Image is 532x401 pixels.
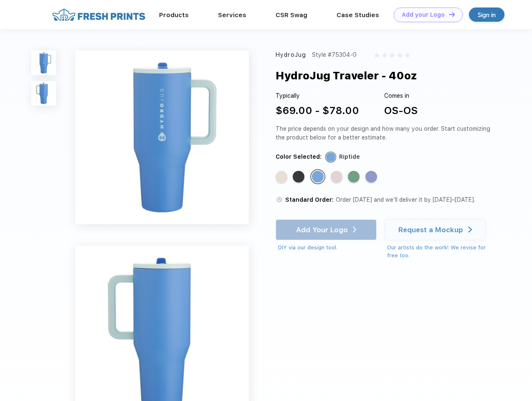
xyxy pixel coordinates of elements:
img: gray_star.svg [405,53,410,58]
img: gray_star.svg [374,53,379,58]
img: func=resize&h=100 [31,51,56,75]
a: Products [159,11,189,19]
div: Request a Mockup [398,226,463,234]
div: Riptide [339,152,360,161]
div: Sage [348,171,360,183]
div: $69.00 - $78.00 [276,103,359,118]
div: Pink Sand [331,171,342,183]
div: Black [293,171,304,183]
img: gray_star.svg [382,53,387,58]
img: gray_star.svg [390,53,395,58]
div: OS-OS [384,103,418,118]
div: Comes in [384,91,418,100]
div: DIY via our design tool. [278,244,377,252]
div: The price depends on your design and how many you order. Start customizing the product below for ... [276,124,494,142]
div: Color Selected: [276,152,322,161]
img: DT [449,12,455,17]
div: HydroJug Traveler - 40oz [276,68,417,84]
img: func=resize&h=640 [75,51,249,224]
div: Riptide [312,171,324,183]
div: Typically [276,91,359,100]
span: Standard Order: [285,196,334,203]
img: fo%20logo%202.webp [50,8,148,22]
div: Style #75304-G [312,51,357,59]
img: standard order [276,196,283,203]
a: Sign in [469,8,504,22]
div: Our artists do the work! We revise for free too. [387,244,494,260]
img: gray_star.svg [397,53,402,58]
div: Peri [365,171,377,183]
span: Order [DATE] and we’ll deliver it by [DATE]–[DATE]. [336,196,475,203]
div: Sign in [478,10,496,20]
img: func=resize&h=100 [31,81,56,106]
div: HydroJug [276,51,306,59]
div: Add your Logo [402,11,445,18]
img: white arrow [468,226,472,233]
div: Cream [276,171,287,183]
